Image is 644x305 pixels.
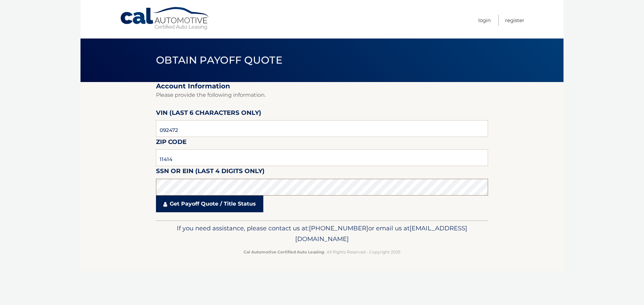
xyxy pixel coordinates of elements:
[244,249,324,254] strong: Cal Automotive Certified Auto Leasing
[156,166,265,178] label: SSN or EIN (last 4 digits only)
[156,54,282,66] span: Obtain Payoff Quote
[156,90,488,100] p: Please provide the following information.
[156,108,261,120] label: VIN (last 6 characters only)
[160,248,484,255] p: - All Rights Reserved - Copyright 2025
[156,196,263,212] a: Get Payoff Quote / Title Status
[505,15,524,26] a: Register
[478,15,491,26] a: Login
[156,82,488,90] h2: Account Information
[309,224,368,232] span: [PHONE_NUMBER]
[156,137,186,149] label: Zip Code
[160,223,484,244] p: If you need assistance, please contact us at: or email us at
[120,7,210,30] a: Cal Automotive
